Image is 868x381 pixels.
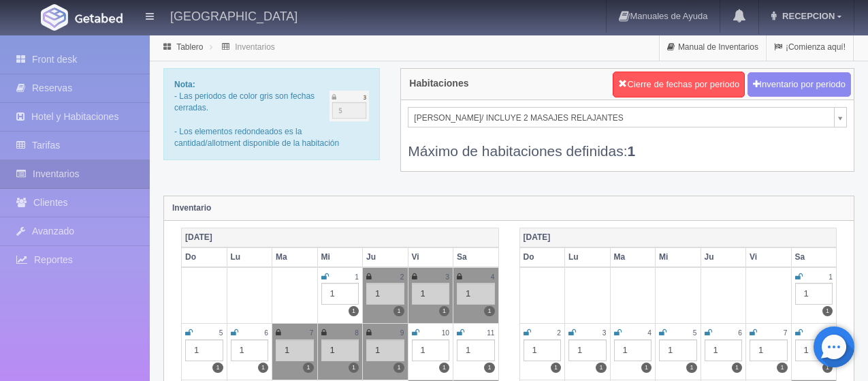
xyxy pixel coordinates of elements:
[732,363,742,373] label: 1
[614,339,652,361] div: 1
[660,34,766,61] a: Manual de Inventarios
[174,80,195,89] b: Nota:
[568,339,607,361] div: 1
[822,306,833,316] label: 1
[185,339,223,361] div: 1
[453,247,499,267] th: Sa
[439,363,449,373] label: 1
[393,306,404,316] label: 1
[408,107,847,127] a: [PERSON_NAME]/ INCLUYE 2 MASAJES RELAJANTES
[366,339,404,361] div: 1
[519,247,565,267] th: Do
[491,273,495,281] small: 4
[445,273,449,281] small: 3
[519,228,837,247] th: [DATE]
[393,363,404,373] label: 1
[738,329,742,337] small: 6
[321,339,359,361] div: 1
[317,247,363,267] th: Mi
[767,34,853,61] a: ¡Comienza aquí!
[349,363,359,373] label: 1
[366,283,404,305] div: 1
[231,339,269,361] div: 1
[656,247,701,267] th: Mi
[777,363,787,373] label: 1
[355,273,359,281] small: 1
[412,339,450,361] div: 1
[746,247,792,267] th: Vi
[457,339,495,361] div: 1
[705,339,743,361] div: 1
[75,13,123,23] img: Getabed
[484,363,494,373] label: 1
[659,339,697,361] div: 1
[264,329,268,337] small: 6
[227,247,272,267] th: Lu
[822,363,833,373] label: 1
[686,363,696,373] label: 1
[439,306,449,316] label: 1
[349,306,359,316] label: 1
[748,72,851,97] button: Inventario por periodo
[693,329,697,337] small: 5
[487,329,494,337] small: 11
[258,363,268,373] label: 1
[276,339,314,361] div: 1
[409,78,468,89] h4: Habitaciones
[310,329,314,337] small: 7
[363,247,408,267] th: Ju
[795,283,833,305] div: 1
[41,4,68,31] img: Getabed
[272,247,318,267] th: Ma
[641,363,652,373] label: 1
[412,283,450,305] div: 1
[182,247,227,267] th: Do
[182,228,499,247] th: [DATE]
[163,68,380,160] div: - Las periodos de color gris son fechas cerradas. - Los elementos redondeados es la cantidad/allo...
[829,273,833,281] small: 1
[613,72,745,97] button: Cierre de fechas por periodo
[701,247,746,267] th: Ju
[602,329,607,337] small: 3
[235,42,275,52] a: Inventarios
[303,363,313,373] label: 1
[400,329,404,337] small: 9
[176,42,203,52] a: Tablero
[414,108,829,128] span: [PERSON_NAME]/ INCLUYE 2 MASAJES RELAJANTES
[355,329,359,337] small: 8
[784,329,788,337] small: 7
[172,203,211,213] strong: Inventario
[565,247,611,267] th: Lu
[557,329,561,337] small: 2
[647,329,652,337] small: 4
[321,283,359,305] div: 1
[610,247,656,267] th: Ma
[219,329,223,337] small: 5
[408,127,847,161] div: Máximo de habitaciones definidas:
[408,247,453,267] th: Vi
[442,329,449,337] small: 10
[400,273,404,281] small: 2
[628,143,636,159] b: 1
[329,91,370,121] img: cutoff.png
[170,7,298,24] h4: [GEOGRAPHIC_DATA]
[551,363,561,373] label: 1
[779,11,835,21] span: RECEPCION
[596,363,606,373] label: 1
[750,339,788,361] div: 1
[795,339,833,361] div: 1
[484,306,494,316] label: 1
[524,339,562,361] div: 1
[791,247,837,267] th: Sa
[212,363,223,373] label: 1
[457,283,495,305] div: 1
